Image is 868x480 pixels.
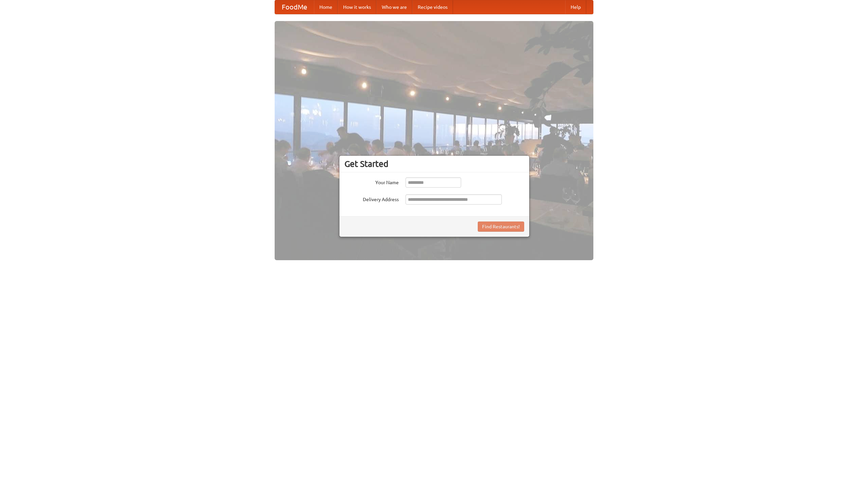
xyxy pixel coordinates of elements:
a: Home [314,0,338,14]
a: FoodMe [275,0,314,14]
label: Your Name [344,177,399,186]
a: How it works [338,0,376,14]
label: Delivery Address [344,194,399,203]
button: Find Restaurants! [478,222,524,232]
a: Help [565,0,586,14]
h3: Get Started [344,159,524,169]
a: Recipe videos [412,0,453,14]
a: Who we are [376,0,412,14]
